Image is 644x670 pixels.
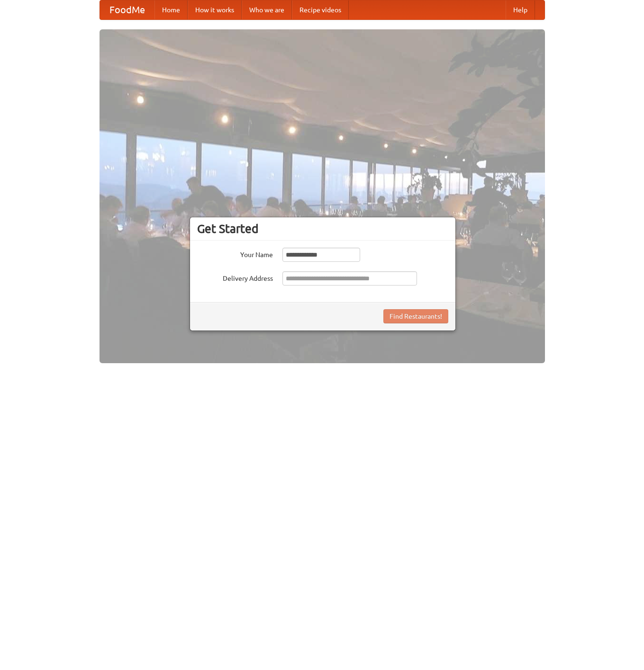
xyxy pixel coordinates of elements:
[242,0,292,19] a: Who we are
[292,0,349,19] a: Recipe videos
[383,309,448,323] button: Find Restaurants!
[506,0,535,19] a: Help
[154,0,188,19] a: Home
[188,0,242,19] a: How it works
[197,248,273,259] label: Your Name
[197,222,448,236] h3: Get Started
[197,271,273,283] label: Delivery Address
[100,0,154,19] a: FoodMe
